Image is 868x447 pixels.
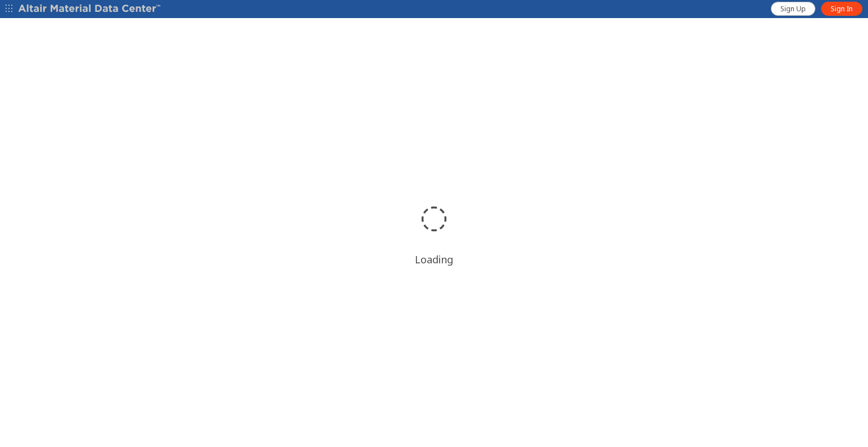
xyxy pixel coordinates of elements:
div: Loading [415,253,453,266]
a: Sign In [821,2,862,16]
span: Sign Up [780,5,806,14]
img: Altair Material Data Center [18,3,162,15]
span: Sign In [831,5,853,14]
a: Sign Up [771,2,815,16]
